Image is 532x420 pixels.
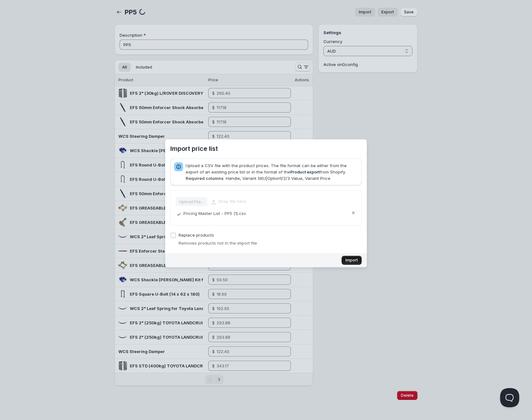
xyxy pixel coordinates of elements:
[179,240,257,246] span: Removes products not in the import file
[342,256,362,265] button: Import
[290,169,320,174] a: Product export
[179,232,214,238] span: Replace products
[345,258,358,263] span: Import
[219,199,246,204] span: Drop file here
[186,176,224,181] b: Required columns
[5,5,527,415] vaadin-dialog-overlay: Import price list
[186,162,358,181] div: Upload a CSV file with the product prices. The file format can be either from the export of an ex...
